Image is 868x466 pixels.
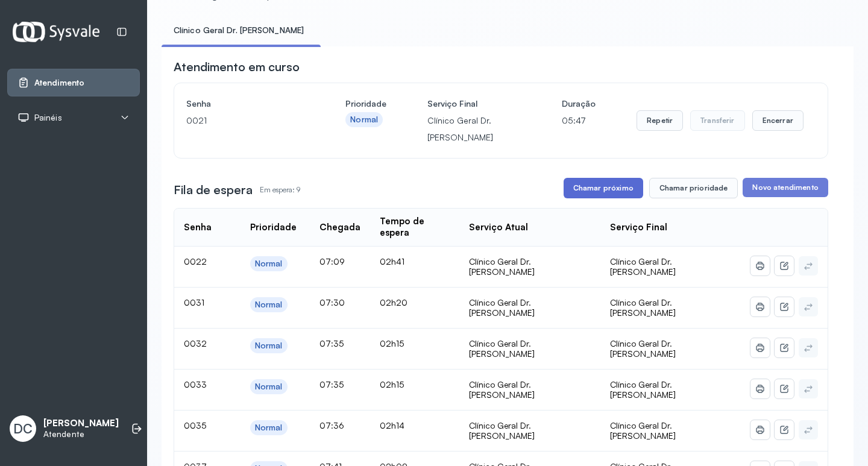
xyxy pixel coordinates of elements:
div: Clínico Geral Dr. [PERSON_NAME] [469,338,590,359]
div: Prioridade [250,222,297,233]
span: Clínico Geral Dr. [PERSON_NAME] [610,256,676,277]
button: Transferir [690,110,745,131]
div: Normal [255,300,283,310]
a: Clínico Geral Dr. [PERSON_NAME] [162,20,316,40]
p: Clínico Geral Dr. [PERSON_NAME] [427,112,521,146]
span: 02h15 [380,338,404,348]
span: Atendimento [34,78,84,88]
span: 07:30 [319,297,345,307]
span: Clínico Geral Dr. [PERSON_NAME] [610,420,676,441]
h4: Serviço Final [427,95,521,112]
div: Normal [255,382,283,392]
span: 0033 [184,379,207,389]
h3: Fila de espera [174,181,253,198]
p: 05:47 [562,112,596,129]
div: Senha [184,222,212,233]
div: Normal [350,115,378,125]
div: Normal [255,341,283,351]
span: 0031 [184,297,204,307]
span: Painéis [34,113,62,123]
h4: Senha [186,95,304,112]
h3: Atendimento em curso [174,58,300,75]
h4: Duração [562,95,596,112]
div: Serviço Final [610,222,667,233]
span: 07:35 [319,379,344,389]
span: Clínico Geral Dr. [PERSON_NAME] [610,379,676,400]
p: Atendente [43,429,119,439]
div: Clínico Geral Dr. [PERSON_NAME] [469,297,590,318]
img: Logotipo do estabelecimento [13,22,99,42]
span: Clínico Geral Dr. [PERSON_NAME] [610,338,676,359]
div: Clínico Geral Dr. [PERSON_NAME] [469,420,590,441]
span: Clínico Geral Dr. [PERSON_NAME] [610,297,676,318]
p: Em espera: 9 [260,181,300,198]
button: Chamar próximo [564,178,643,198]
div: Normal [255,423,283,433]
span: 0022 [184,256,207,266]
span: 0035 [184,420,206,430]
span: 02h41 [380,256,404,266]
button: Repetir [637,110,683,131]
div: Serviço Atual [469,222,528,233]
span: 02h20 [380,297,407,307]
span: 02h14 [380,420,404,430]
a: Atendimento [17,77,130,89]
p: [PERSON_NAME] [43,418,119,429]
h4: Prioridade [345,95,386,112]
span: 07:09 [319,256,345,266]
button: Chamar prioridade [649,178,738,198]
div: Clínico Geral Dr. [PERSON_NAME] [469,256,590,277]
div: Normal [255,259,283,269]
span: 0032 [184,338,207,348]
button: Novo atendimento [743,178,828,197]
div: Clínico Geral Dr. [PERSON_NAME] [469,379,590,400]
p: 0021 [186,112,304,129]
div: Chegada [319,222,360,233]
span: 07:35 [319,338,344,348]
button: Encerrar [752,110,804,131]
span: 07:36 [319,420,344,430]
span: 02h15 [380,379,404,389]
div: Tempo de espera [380,216,450,239]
